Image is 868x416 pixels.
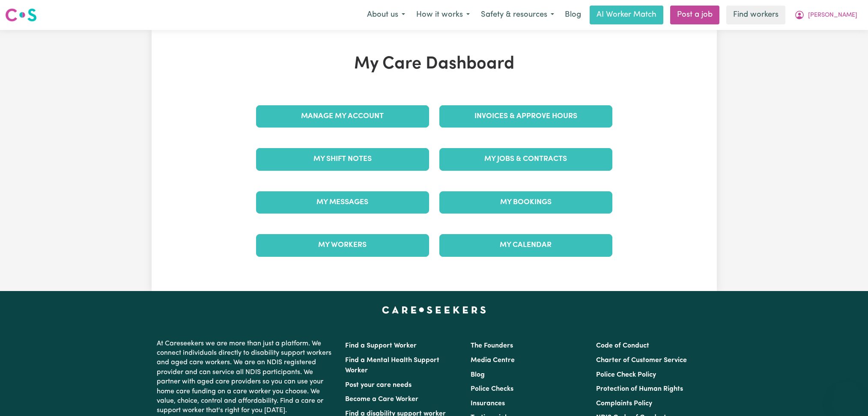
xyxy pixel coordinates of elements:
span: [PERSON_NAME] [808,11,857,20]
h1: My Care Dashboard [251,54,617,74]
button: Safety & resources [475,6,560,24]
a: Careseekers logo [5,5,37,25]
a: The Founders [471,342,513,349]
a: My Shift Notes [256,148,429,170]
a: My Bookings [439,191,612,214]
a: Careseekers home page [382,306,486,313]
a: Find a Mental Health Support Worker [345,357,439,374]
a: Media Centre [471,357,515,364]
a: My Workers [256,234,429,256]
a: My Jobs & Contracts [439,148,612,170]
button: My Account [789,6,863,24]
iframe: Button to launch messaging window [834,382,861,409]
a: My Calendar [439,234,612,256]
a: Find a Support Worker [345,342,417,349]
a: Protection of Human Rights [596,386,683,392]
a: Police Check Policy [596,371,656,378]
a: My Messages [256,191,429,214]
a: Charter of Customer Service [596,357,687,364]
a: AI Worker Match [590,6,663,24]
a: Invoices & Approve Hours [439,105,612,128]
a: Code of Conduct [596,342,649,349]
button: About us [361,6,411,24]
img: Careseekers logo [5,7,37,23]
a: Insurances [471,400,505,407]
button: How it works [411,6,475,24]
a: Manage My Account [256,105,429,128]
a: Complaints Policy [596,400,652,407]
a: Become a Care Worker [345,396,418,403]
a: Post a job [670,6,719,24]
a: Blog [471,371,485,378]
a: Find workers [726,6,785,24]
a: Police Checks [471,386,513,392]
a: Post your care needs [345,382,412,389]
a: Blog [560,6,586,24]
